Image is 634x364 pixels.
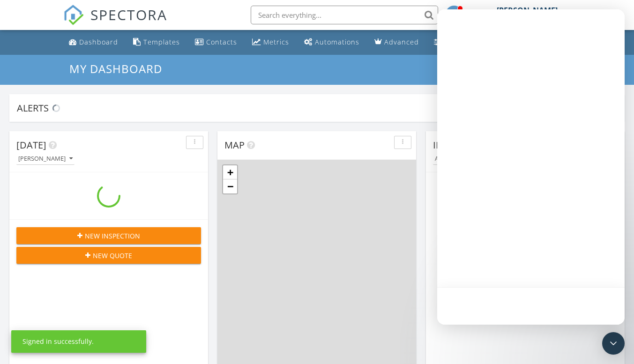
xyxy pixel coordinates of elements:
[85,231,140,241] span: New Inspection
[223,165,237,179] a: Zoom in
[17,102,604,114] div: Alerts
[191,34,241,51] a: Contacts
[435,156,489,162] div: All Inspectors
[129,34,184,51] a: Templates
[430,34,475,51] a: Settings
[206,37,237,46] div: Contacts
[93,251,132,260] span: New Quote
[602,332,625,355] div: Open Intercom Messenger
[371,34,423,51] a: Advanced
[433,153,491,165] button: All Inspectors
[16,153,75,165] button: [PERSON_NAME]
[69,61,162,76] span: My Dashboard
[433,139,492,151] span: In Progress
[63,5,84,25] img: The Best Home Inspection Software - Spectora
[224,139,245,151] span: Map
[263,37,289,46] div: Metrics
[16,139,46,151] span: [DATE]
[251,6,438,24] input: Search everything...
[248,34,293,51] a: Metrics
[315,37,359,46] div: Automations
[384,37,419,46] div: Advanced
[63,13,167,32] a: SPECTORA
[90,5,167,24] span: SPECTORA
[16,247,201,264] button: New Quote
[497,6,558,15] div: [PERSON_NAME]
[22,337,94,346] div: Signed in successfully.
[16,227,201,244] button: New Inspection
[65,34,122,51] a: Dashboard
[143,37,180,46] div: Templates
[223,179,237,193] a: Zoom out
[79,37,118,46] div: Dashboard
[18,156,73,162] div: [PERSON_NAME]
[300,34,363,51] a: Automations (Basic)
